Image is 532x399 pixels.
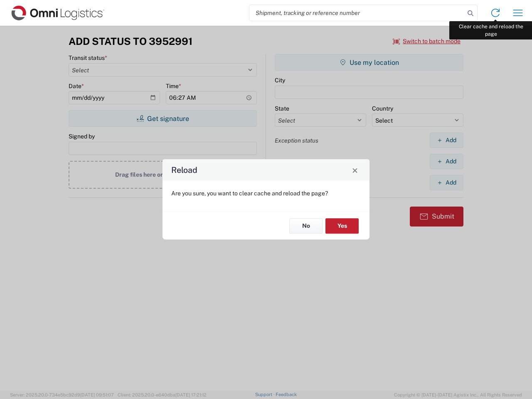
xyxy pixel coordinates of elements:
button: No [289,218,323,234]
input: Shipment, tracking or reference number [249,5,465,21]
p: Are you sure, you want to clear cache and reload the page? [171,190,361,197]
button: Yes [325,218,359,234]
h4: Reload [171,164,197,176]
button: Close [349,164,361,176]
